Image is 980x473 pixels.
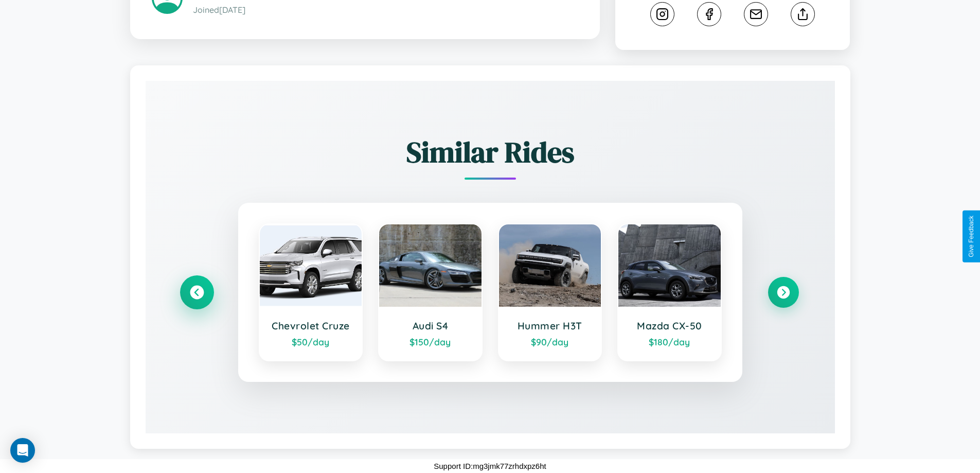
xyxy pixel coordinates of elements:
p: Support ID: mg3jmk77zrhdxpz6ht [434,459,546,473]
h3: Mazda CX-50 [629,320,710,332]
h2: Similar Rides [182,132,799,172]
h3: Hummer H3T [509,320,591,332]
div: Open Intercom Messenger [10,438,35,463]
a: Audi S4$150/day [378,223,483,361]
div: $ 50 /day [270,336,352,347]
a: Hummer H3T$90/day [498,223,602,361]
h3: Chevrolet Cruze [270,320,352,332]
a: Mazda CX-50$180/day [617,223,722,361]
a: Chevrolet Cruze$50/day [259,223,363,361]
h3: Audi S4 [389,320,471,332]
p: Joined [DATE] [193,3,578,17]
div: Give Feedback [968,216,975,257]
div: $ 150 /day [389,336,471,347]
div: $ 90 /day [509,336,591,347]
div: $ 180 /day [629,336,710,347]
